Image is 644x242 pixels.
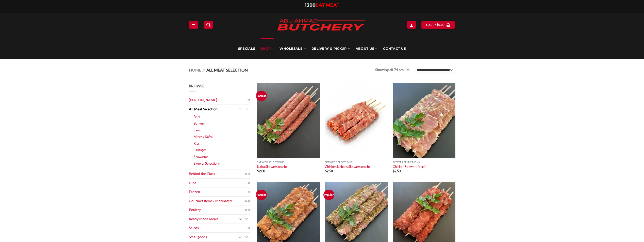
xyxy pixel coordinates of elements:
button: Toggle [244,234,250,240]
a: Search [204,21,213,28]
a: Chicken Kebabs Skewers (each) [325,165,370,169]
a: Behind the Glass [189,169,245,178]
a: Chicken Skewers (each) [393,165,426,169]
a: Ready Made Meals [189,215,239,223]
a: Menu [189,21,198,28]
a: Gourmet Items / Marinated [189,197,245,205]
a: Beef [194,113,200,120]
span: 1300 [305,2,316,8]
a: Ribs [194,140,200,147]
bdi: 0.00 [437,23,445,26]
button: Toggle [244,216,250,222]
a: All Meat Selection [189,105,238,114]
a: Burgers [194,120,205,127]
span: $ [257,169,259,173]
a: Specials [238,38,255,59]
span: // [202,67,205,72]
a: Salads [189,223,247,232]
a: SHOP [261,38,274,59]
a: Mince / Kafta [194,133,212,140]
a: Home [189,67,201,72]
span: $ [393,169,394,173]
a: About Us [356,38,377,59]
a: Wholesale [279,38,306,59]
img: Abu Ahmad Butchery [273,16,369,35]
span: (19) [245,170,250,178]
bdi: 2.50 [393,169,401,173]
a: Delivery & Pickup [311,38,350,59]
button: Toggle [244,106,250,112]
p: Skewer Selections [393,161,455,164]
bdi: 2.00 [257,169,265,173]
span: All Meat Selection [206,67,248,72]
a: Sausages [194,147,207,153]
span: (5) [247,179,250,187]
span: $ [325,169,327,173]
a: View cart [421,21,455,28]
a: [PERSON_NAME] [189,96,247,105]
span: $ [437,23,438,27]
span: (13) [245,197,250,205]
a: 1300EAT MEAT [305,2,339,8]
span: Cart / [426,23,444,27]
img: Chicken Kebabs Skewers [325,83,388,158]
a: Lamb [194,127,201,133]
span: EAT MEAT [316,2,339,8]
a: Dips [189,179,247,187]
bdi: 2.50 [325,169,333,173]
img: Chicken Skewers [393,83,455,158]
a: Smallgoods [189,233,238,241]
p: Skewer Selections [257,161,320,164]
a: Login [407,21,416,28]
span: (27) [238,233,242,241]
select: Shop order [414,66,455,74]
a: Kafta Skewers (each) [257,165,287,169]
a: Contact Us [383,38,406,59]
a: Poultry [189,205,245,214]
span: (9) [247,188,250,196]
a: Skewer Selections [194,160,220,167]
span: (2) [247,224,250,232]
span: Browse [189,84,205,88]
span: (2) [239,215,242,223]
p: Skewer Selections [325,161,388,164]
img: Kafta Skewers [257,83,320,158]
a: Shawarma [194,153,208,160]
span: (74) [238,105,242,113]
span: (2) [247,96,250,104]
a: Frozen [189,187,247,196]
span: (12) [245,206,250,214]
p: Showing all 74 results [375,67,409,73]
